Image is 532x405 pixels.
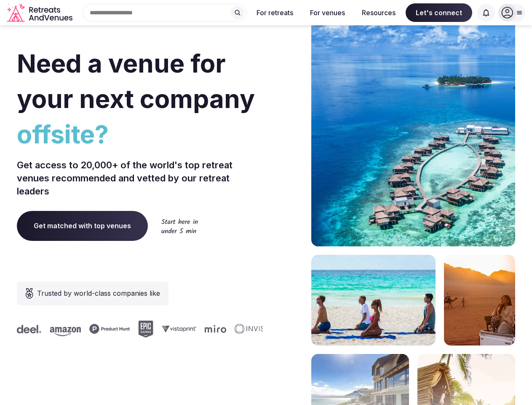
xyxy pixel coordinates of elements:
button: For retreats [250,3,300,22]
button: Resources [355,3,402,22]
svg: Retreats and Venues company logo [7,3,74,22]
a: Get matched with top venues [17,211,148,240]
svg: Invisible company logo [233,324,279,334]
span: Let's connect [406,3,472,22]
img: Start here in under 5 min [161,219,198,233]
p: Get access to 20,000+ of the world's top retreat venues recommended and vetted by our retreat lea... [17,159,263,197]
a: Visit the homepage [7,3,74,22]
span: Need a venue for your next company [17,48,255,114]
svg: Vistaprint company logo [160,325,194,332]
svg: Deel company logo [15,325,39,333]
img: woman sitting in back of truck with camels [444,255,515,346]
svg: Miro company logo [203,325,224,333]
span: Trusted by world-class companies like [37,288,160,298]
button: For venues [303,3,352,22]
span: offsite? [17,116,263,152]
img: yoga on tropical beach [311,255,436,346]
svg: Epic Games company logo [136,321,151,337]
